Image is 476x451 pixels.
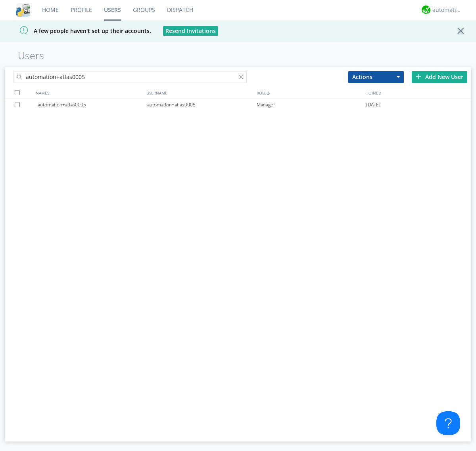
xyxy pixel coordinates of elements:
div: automation+atlas0005 [38,99,147,111]
img: cddb5a64eb264b2086981ab96f4c1ba7 [16,3,30,17]
div: NAMES [34,87,144,98]
div: automation+atlas [432,6,462,14]
a: automation+atlas0005automation+atlas0005Manager[DATE] [5,99,471,111]
div: automation+atlas0005 [147,99,257,111]
img: plus.svg [416,74,421,79]
div: ROLE [255,87,365,98]
div: Manager [257,99,366,111]
iframe: Toggle Customer Support [436,411,460,435]
button: Resend Invitations [163,26,218,36]
div: USERNAME [144,87,255,98]
button: Actions [348,71,404,83]
img: d2d01cd9b4174d08988066c6d424eccd [422,6,430,14]
div: Add New User [412,71,467,83]
div: JOINED [365,87,476,98]
span: [DATE] [366,99,380,111]
span: A few people haven't set up their accounts. [6,27,151,35]
input: Search users [13,71,247,83]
